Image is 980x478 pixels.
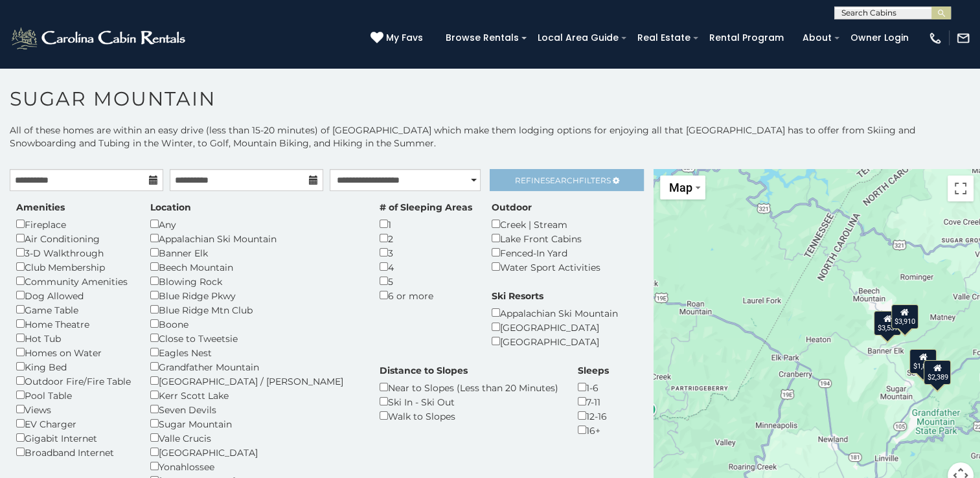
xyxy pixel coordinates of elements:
[578,423,609,437] div: 16+
[16,231,131,245] div: Air Conditioning
[150,201,191,214] label: Location
[492,217,600,231] div: Creek | Stream
[150,402,360,416] div: Seven Devils
[874,310,901,335] div: $3,537
[531,28,625,48] a: Local Area Guide
[16,260,131,274] div: Club Membership
[924,360,951,385] div: $2,389
[150,416,360,431] div: Sugar Mountain
[380,409,558,423] div: Walk to Slopes
[16,317,131,331] div: Home Theatre
[16,201,65,214] label: Amenities
[150,345,360,359] div: Eagles Nest
[380,201,472,214] label: # of Sleeping Areas
[380,231,472,245] div: 2
[16,245,131,260] div: 3-D Walkthrough
[380,274,472,288] div: 5
[150,359,360,374] div: Grandfather Mountain
[492,201,532,214] label: Outdoor
[386,31,423,45] span: My Favs
[16,217,131,231] div: Fireplace
[150,217,360,231] div: Any
[492,245,600,260] div: Fenced-In Yard
[380,380,558,394] div: Near to Slopes (Less than 20 Minutes)
[380,217,472,231] div: 1
[578,394,609,409] div: 7-11
[150,374,360,388] div: [GEOGRAPHIC_DATA] / [PERSON_NAME]
[956,31,970,45] img: mail-regular-white.png
[16,431,131,445] div: Gigabit Internet
[380,394,558,409] div: Ski In - Ski Out
[370,31,426,45] a: My Favs
[515,176,611,185] span: Refine Filters
[578,380,609,394] div: 1-6
[948,176,974,201] button: Toggle fullscreen view
[150,231,360,245] div: Appalachian Ski Mountain
[150,302,360,317] div: Blue Ridge Mtn Club
[16,345,131,359] div: Homes on Water
[150,431,360,445] div: Valle Crucis
[492,231,600,245] div: Lake Front Cabins
[16,374,131,388] div: Outdoor Fire/Fire Table
[492,260,600,274] div: Water Sport Activities
[660,176,705,199] button: Change map style
[16,274,131,288] div: Community Amenities
[891,304,918,329] div: $3,910
[578,409,609,423] div: 12-16
[16,416,131,431] div: EV Charger
[150,388,360,402] div: Kerr Scott Lake
[380,288,472,302] div: 6 or more
[16,445,131,459] div: Broadband Internet
[631,28,697,48] a: Real Estate
[150,331,360,345] div: Close to Tweetsie
[380,245,472,260] div: 3
[10,25,189,51] img: White-1-2.png
[669,181,692,194] span: Map
[796,28,838,48] a: About
[16,402,131,416] div: Views
[150,260,360,274] div: Beech Mountain
[380,364,468,377] label: Distance to Slopes
[703,28,790,48] a: Rental Program
[150,245,360,260] div: Banner Elk
[16,302,131,317] div: Game Table
[16,331,131,345] div: Hot Tub
[16,359,131,374] div: King Bed
[439,28,525,48] a: Browse Rentals
[492,306,618,320] div: Appalachian Ski Mountain
[150,288,360,302] div: Blue Ridge Pkwy
[909,349,937,374] div: $1,860
[928,31,942,45] img: phone-regular-white.png
[578,364,609,377] label: Sleeps
[380,260,472,274] div: 4
[492,320,618,334] div: [GEOGRAPHIC_DATA]
[150,317,360,331] div: Boone
[844,28,915,48] a: Owner Login
[16,288,131,302] div: Dog Allowed
[492,334,618,348] div: [GEOGRAPHIC_DATA]
[150,274,360,288] div: Blowing Rock
[545,176,579,185] span: Search
[16,388,131,402] div: Pool Table
[150,445,360,459] div: [GEOGRAPHIC_DATA]
[492,290,543,302] label: Ski Resorts
[150,459,360,473] div: Yonahlossee
[490,169,643,191] a: RefineSearchFilters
